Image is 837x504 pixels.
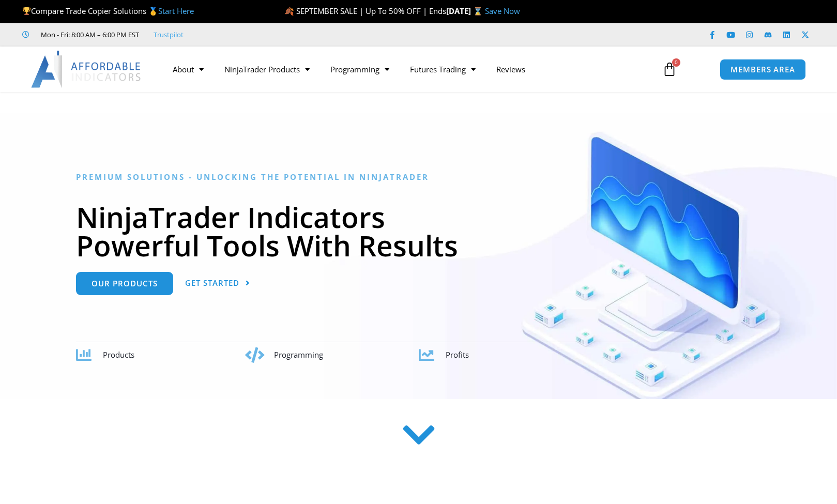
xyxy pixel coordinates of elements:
span: Our Products [92,280,158,287]
a: Trustpilot [154,28,184,41]
h1: NinjaTrader Indicators Powerful Tools With Results [76,203,761,259]
nav: Menu [162,57,650,81]
a: Futures Trading [400,57,486,81]
a: Our Products [76,272,173,295]
a: Save Now [485,6,520,16]
img: 🏆 [23,7,31,15]
span: Compare Trade Copier Solutions 🥇 [22,6,194,16]
strong: [DATE] ⌛ [446,6,485,16]
img: LogoAI | Affordable Indicators – NinjaTrader [31,51,142,88]
span: Mon - Fri: 8:00 AM – 6:00 PM EST [38,28,139,41]
a: Get Started [185,272,250,295]
h6: Premium Solutions - Unlocking the Potential in NinjaTrader [76,172,761,182]
a: NinjaTrader Products [214,57,320,81]
span: Products [103,349,134,360]
a: Start Here [158,6,194,16]
span: Profits [446,349,469,360]
span: Get Started [185,279,239,287]
a: 0 [647,54,692,84]
a: MEMBERS AREA [720,59,806,80]
span: MEMBERS AREA [731,66,795,73]
a: Programming [320,57,400,81]
span: Programming [274,349,323,360]
a: About [162,57,214,81]
span: 0 [672,58,680,67]
a: Reviews [486,57,536,81]
span: 🍂 SEPTEMBER SALE | Up To 50% OFF | Ends [284,6,446,16]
